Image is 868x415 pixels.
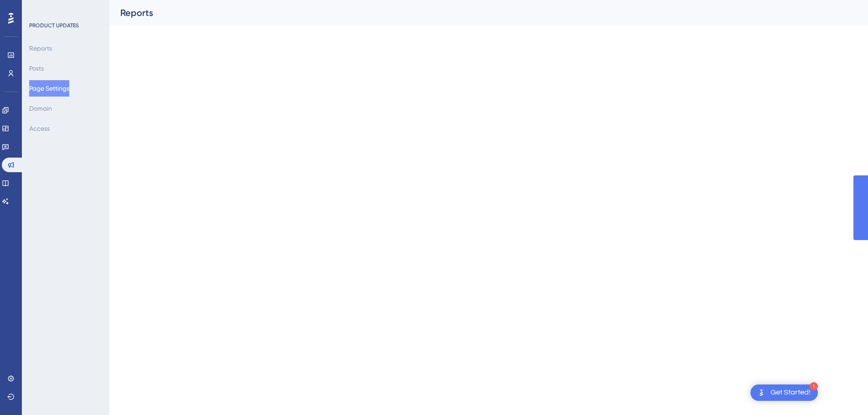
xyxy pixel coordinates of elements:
img: launcher-image-alternative-text [756,387,767,398]
div: 1 [810,382,818,390]
div: Open Get Started! checklist, remaining modules: 1 [750,384,818,401]
div: Reports [120,6,834,19]
button: Posts [29,60,44,77]
iframe: UserGuiding AI Assistant Launcher [830,379,857,406]
button: Access [29,120,50,137]
div: PRODUCT UPDATES [29,22,79,29]
div: Get Started! [770,388,811,398]
button: Page Settings [29,80,69,97]
button: Reports [29,40,52,56]
button: Domain [29,100,52,117]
